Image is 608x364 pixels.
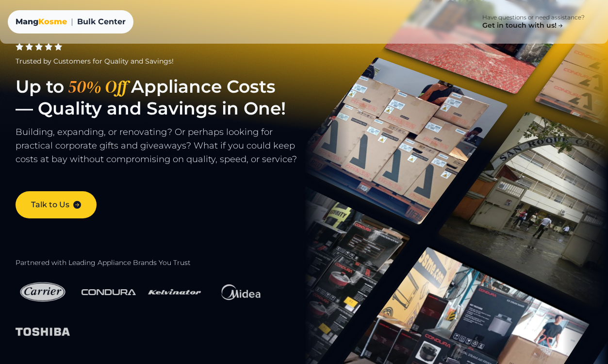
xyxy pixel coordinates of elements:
img: Toshiba Logo [16,322,70,342]
span: Bulk Center [77,16,126,28]
div: Mang [16,16,67,28]
span: Kosme [38,17,67,26]
a: MangKosme [16,16,67,28]
img: Condura Logo [82,283,136,301]
img: Carrier Logo [16,275,70,309]
span: 50% Off [64,76,131,98]
a: Talk to Us [16,191,97,218]
h2: Partnered with Leading Appliance Brands You Trust [16,259,325,267]
span: | [71,16,73,28]
p: Have questions or need assistance? [482,14,585,21]
a: Have questions or need assistance? Get in touch with us! [467,8,600,36]
div: Trusted by Customers for Quality and Savings! [16,56,325,66]
img: Kelvinator Logo [148,276,202,309]
h4: Get in touch with us! [482,21,564,30]
h1: Up to Appliance Costs — Quality and Savings in One! [16,76,325,119]
img: Midea Logo [214,275,268,309]
p: Building, expanding, or renovating? Or perhaps looking for practical corporate gifts and giveaway... [16,125,325,176]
